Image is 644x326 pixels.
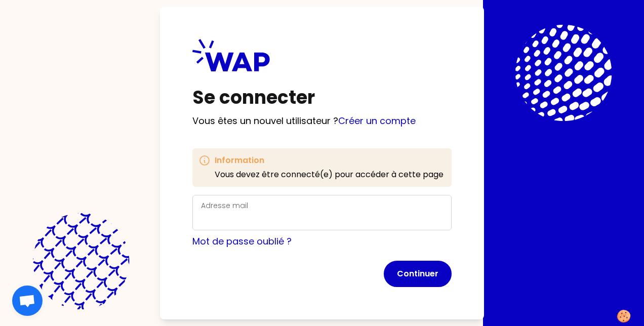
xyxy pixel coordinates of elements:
div: Ouvrir le chat [12,286,43,316]
p: Vous êtes un nouvel utilisateur ? [192,114,452,128]
p: Vous devez être connecté(e) pour accéder à cette page [215,169,444,181]
label: Adresse mail [201,200,248,211]
a: Créer un compte [338,114,416,127]
h3: Information [215,154,444,167]
a: Mot de passe oublié ? [192,235,292,248]
button: Continuer [384,261,452,287]
h1: Se connecter [192,88,452,108]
